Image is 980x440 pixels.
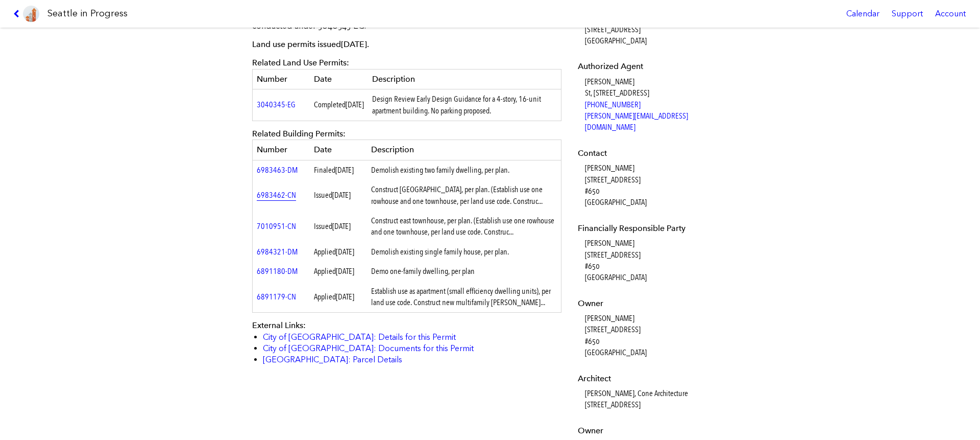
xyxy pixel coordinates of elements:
[257,165,298,175] a: 6983463-DM
[578,373,725,384] dt: Architect
[310,160,367,180] td: Finaled
[578,148,725,159] dt: Contact
[310,89,368,121] td: Completed
[367,160,561,180] td: Demolish existing two family dwelling, per plan.
[367,140,561,160] th: Description
[336,292,354,302] span: [DATE]
[252,320,306,330] span: External Links:
[253,140,310,160] th: Number
[257,292,296,302] a: 6891179-CN
[332,190,351,200] span: [DATE]
[585,12,725,47] dd: [PERSON_NAME] [STREET_ADDRESS] [GEOGRAPHIC_DATA]
[257,266,298,276] a: 6891180-DM
[367,242,561,262] td: Demolish existing single family house, per plan.
[578,223,725,234] dt: Financially Responsible Party
[585,388,725,411] dd: [PERSON_NAME], Cone Architecture [STREET_ADDRESS]
[257,190,296,200] a: 6983462-CN
[263,332,456,342] a: City of [GEOGRAPHIC_DATA]: Details for this Permit
[253,69,310,89] th: Number
[346,100,364,109] span: [DATE]
[367,180,561,211] td: Construct [GEOGRAPHIC_DATA], per plan. (Establish use one rowhouse and one townhouse, per land us...
[310,282,367,313] td: Applied
[252,129,346,138] span: Related Building Permits:
[368,89,561,121] td: Design Review Early Design Guidance for a 4-story, 16-unit apartment building. No parking proposed.
[367,211,561,242] td: Construct east townhouse, per plan. (Establish use one rowhouse and one townhouse, per land use c...
[336,247,354,257] span: [DATE]
[585,163,725,209] dd: [PERSON_NAME] [STREET_ADDRESS] #650 [GEOGRAPHIC_DATA]
[585,313,725,359] dd: [PERSON_NAME] [STREET_ADDRESS] #650 [GEOGRAPHIC_DATA]
[252,58,349,67] span: Related Land Use Permits:
[578,298,725,309] dt: Owner
[585,100,641,109] a: [PHONE_NUMBER]
[336,266,354,276] span: [DATE]
[310,211,367,242] td: Issued
[47,7,128,20] h1: Seattle in Progress
[23,6,39,22] img: favicon-96x96.png
[263,343,474,353] a: City of [GEOGRAPHIC_DATA]: Documents for this Permit
[367,282,561,313] td: Establish use as apartment (small efficiency dwelling units), per land use code. Construct new mu...
[578,61,725,72] dt: Authorized Agent
[578,425,725,436] dt: Owner
[310,262,367,281] td: Applied
[368,69,561,89] th: Description
[367,262,561,281] td: Demo one-family dwelling, per plan
[310,242,367,262] td: Applied
[257,100,296,109] a: 3040345-EG
[310,140,367,160] th: Date
[257,247,298,257] a: 6984321-DM
[252,39,561,50] p: Land use permits issued .
[263,355,402,364] a: [GEOGRAPHIC_DATA]: Parcel Details
[335,165,354,175] span: [DATE]
[332,221,351,231] span: [DATE]
[310,69,368,89] th: Date
[585,238,725,284] dd: [PERSON_NAME] [STREET_ADDRESS] #650 [GEOGRAPHIC_DATA]
[585,76,725,133] dd: [PERSON_NAME] St, [STREET_ADDRESS]
[310,180,367,211] td: Issued
[341,39,367,49] span: [DATE]
[585,111,688,132] a: [PERSON_NAME][EMAIL_ADDRESS][DOMAIN_NAME]
[257,221,296,231] a: 7010951-CN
